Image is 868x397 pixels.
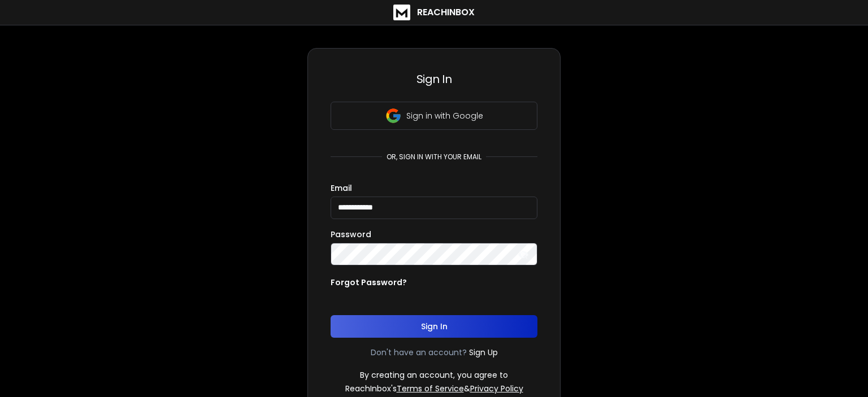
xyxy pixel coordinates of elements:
p: or, sign in with your email [382,152,486,162]
button: Sign In [331,315,537,338]
a: Sign Up [469,347,498,358]
a: Privacy Policy [470,383,523,394]
p: ReachInbox's & [345,383,523,394]
img: logo [393,5,410,20]
button: Sign in with Google [331,102,537,130]
a: Terms of Service [397,383,464,394]
h3: Sign In [331,71,537,87]
label: Email [331,184,352,192]
label: Password [331,230,371,238]
p: Don't have an account? [371,347,467,358]
a: ReachInbox [393,5,475,20]
h1: ReachInbox [417,6,475,19]
p: Sign in with Google [406,110,483,121]
p: By creating an account, you agree to [360,369,508,381]
p: Forgot Password? [331,277,407,288]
